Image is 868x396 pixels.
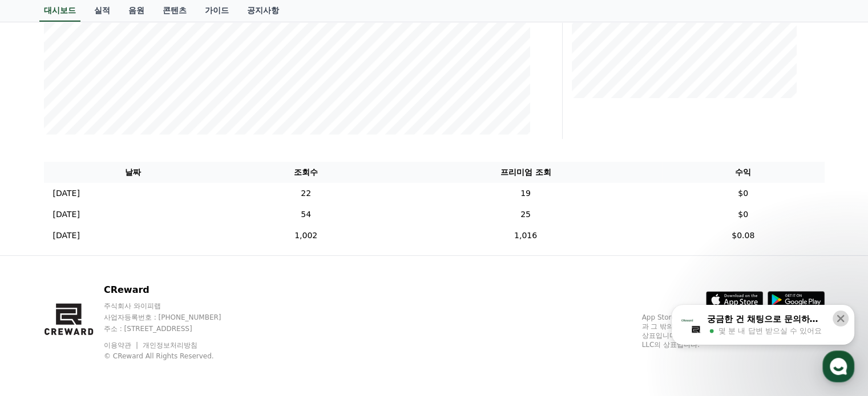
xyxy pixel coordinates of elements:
td: 54 [223,204,389,225]
td: 25 [389,204,661,225]
th: 수익 [662,162,825,183]
td: 22 [223,183,389,204]
td: 19 [389,183,661,204]
td: 1,002 [223,225,389,246]
td: $0 [662,183,825,204]
th: 프리미엄 조회 [389,162,661,183]
span: 대화 [104,319,118,328]
p: [DATE] [53,209,80,221]
th: 조회수 [223,162,389,183]
a: 홈 [3,301,75,330]
p: [DATE] [53,230,80,242]
p: [DATE] [53,187,80,199]
th: 날짜 [44,162,223,183]
span: 홈 [36,319,43,328]
a: 이용약관 [104,341,140,349]
p: 주식회사 와이피랩 [104,301,243,311]
p: App Store, iCloud, iCloud Drive 및 iTunes Store는 미국과 그 밖의 나라 및 지역에서 등록된 Apple Inc.의 서비스 상표입니다. Goo... [642,313,825,349]
p: 사업자등록번호 : [PHONE_NUMBER] [104,313,243,322]
a: 대화 [75,301,147,330]
td: $0.08 [662,225,825,246]
p: 주소 : [STREET_ADDRESS] [104,324,243,333]
p: CReward [104,283,243,297]
a: 설정 [147,301,219,330]
a: 개인정보처리방침 [143,341,197,349]
span: 설정 [176,319,190,328]
td: $0 [662,204,825,225]
td: 1,016 [389,225,661,246]
p: © CReward All Rights Reserved. [104,352,243,361]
